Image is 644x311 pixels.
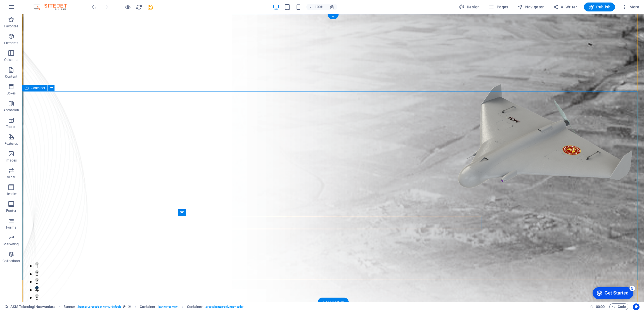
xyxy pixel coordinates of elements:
[612,303,626,310] span: Code
[633,303,640,310] button: Usercentrics
[7,91,16,96] p: Boxes
[457,3,482,11] button: Design
[147,4,153,10] i: Save (Ctrl+S)
[63,303,243,310] nav: breadcrumb
[4,58,18,62] p: Columns
[6,125,16,129] p: Tables
[551,3,579,11] button: AI Writer
[457,3,482,11] div: Design (Ctrl+Alt+Y)
[4,303,55,310] a: Click to cancel selection. Double-click to open Pages
[486,3,510,11] button: Pages
[124,4,131,10] button: Click here to leave preview mode and continue editing
[5,74,17,79] p: Content
[128,305,131,308] i: This element contains a background
[136,4,142,10] i: Reload page
[140,303,155,310] span: Click to select. Double-click to edit
[315,4,324,10] h6: 100%
[77,303,121,310] span: . banner .preset-banner-v3-default
[91,4,98,10] button: undo
[16,6,41,11] div: Get Started
[31,86,45,90] span: Container
[3,259,20,263] p: Collections
[3,242,19,246] p: Marketing
[13,248,16,251] button: 1
[600,305,601,309] span: :
[147,4,153,10] button: save
[158,303,178,310] span: . banner-content
[590,303,605,310] h6: Session time
[517,4,544,10] span: Navigator
[609,303,628,310] button: Code
[329,4,334,10] i: On resize automatically adjust zoom level to fit chosen device.
[7,175,16,179] p: Slider
[123,305,126,308] i: This element is a customizable preset
[489,4,508,10] span: Pages
[32,4,74,10] img: Editor Logo
[588,4,610,10] span: Publish
[553,4,577,10] span: AI Writer
[136,4,142,10] button: reload
[91,4,98,10] i: Undo: Change link (Ctrl+Z)
[622,4,639,10] span: More
[4,141,18,146] p: Features
[4,24,18,29] p: Favorites
[318,298,349,307] div: + Add section
[584,3,615,11] button: Publish
[619,3,641,11] button: More
[13,264,16,267] button: 3
[13,256,16,260] button: 2
[459,4,480,10] span: Design
[4,41,18,45] p: Elements
[13,272,16,276] button: 4
[515,3,546,11] button: Navigator
[41,1,47,7] div: 5
[13,280,16,283] button: 5
[6,158,17,163] p: Images
[4,3,45,15] div: Get Started 5 items remaining, 0% complete
[205,303,244,310] span: . preset-button-column-header
[596,303,605,310] span: 00 00
[6,208,16,213] p: Footer
[306,4,326,10] button: 100%
[6,225,16,230] p: Forms
[328,14,338,19] div: +
[3,108,19,112] p: Accordion
[63,303,75,310] span: Click to select. Double-click to edit
[187,303,203,310] span: Click to select. Double-click to edit
[6,192,17,196] p: Header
